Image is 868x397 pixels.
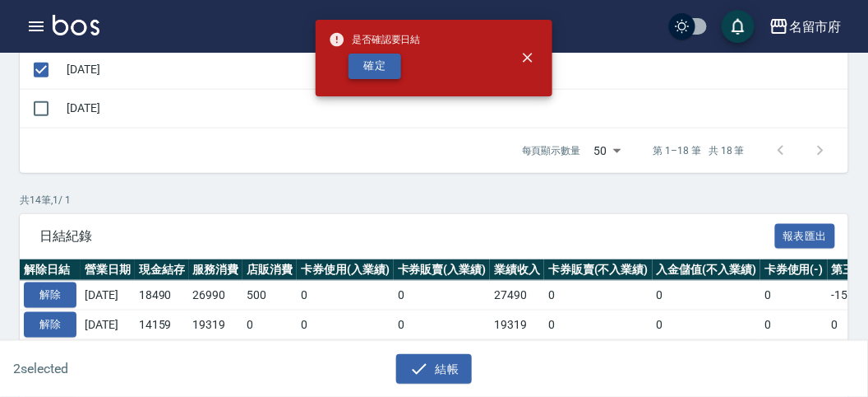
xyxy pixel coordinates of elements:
button: 名留市府 [763,10,848,44]
button: 報表匯出 [775,224,836,250]
th: 卡券販賣(入業績) [394,259,491,281]
td: 0 [297,311,394,340]
th: 卡券販賣(不入業績) [544,259,653,281]
td: 0 [242,311,297,340]
button: 解除 [24,312,76,338]
td: 0 [394,311,491,340]
th: 卡券使用(入業績) [297,259,394,281]
button: 結帳 [396,354,473,385]
p: 共 14 筆, 1 / 1 [20,193,848,208]
th: 店販消費 [242,259,297,281]
td: 19319 [490,311,544,340]
td: 0 [544,311,653,340]
span: 是否確認要日結 [329,31,421,48]
img: Logo [53,15,99,35]
a: 報表匯出 [775,227,836,243]
button: 確定 [349,54,401,79]
th: 入金儲值(不入業績) [653,259,761,281]
td: 19319 [189,311,243,340]
td: 0 [297,281,394,311]
td: [DATE] [81,281,135,311]
span: 日結紀錄 [39,228,775,245]
td: 14159 [135,311,189,340]
td: 0 [544,281,653,311]
td: [DATE] [62,89,848,128]
td: 500 [242,281,297,311]
th: 服務消費 [189,259,243,281]
td: [DATE] [81,311,135,340]
td: 0 [653,281,761,311]
th: 營業日期 [81,259,135,281]
th: 卡券使用(-) [760,259,828,281]
div: 名留市府 [789,16,842,37]
h6: 2 selected [13,358,214,379]
th: 現金結存 [135,259,189,281]
td: 0 [653,311,761,340]
div: 50 [588,128,627,173]
th: 業績收入 [490,259,544,281]
td: 0 [760,311,828,340]
button: save [722,10,755,43]
td: 18490 [135,281,189,311]
p: 每頁顯示數量 [522,143,581,158]
td: 0 [760,281,828,311]
td: 27490 [490,281,544,311]
button: 解除 [24,283,76,308]
th: 解除日結 [20,259,81,281]
td: 26990 [189,281,243,311]
p: 第 1–18 筆 共 18 筆 [653,143,745,158]
button: close [510,40,546,76]
td: [DATE] [62,50,848,89]
td: 0 [394,281,491,311]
